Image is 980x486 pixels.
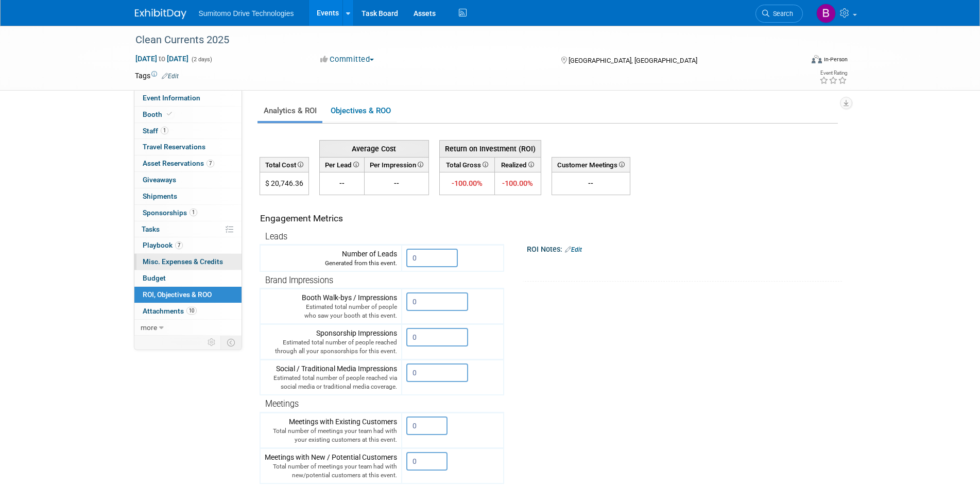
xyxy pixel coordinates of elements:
div: Generated from this event. [265,259,397,268]
i: Booth reservation complete [167,111,172,117]
span: -100.00% [502,179,533,188]
span: Misc. Expenses & Credits [143,257,223,266]
span: 10 [186,307,197,315]
div: Estimated total number of people who saw your booth at this event. [265,303,397,320]
a: Search [755,5,803,23]
a: Budget [134,270,242,286]
th: Per Lead [319,157,364,172]
a: Staff1 [134,123,242,139]
span: Playbook [143,241,183,249]
span: Brand Impressions [265,275,333,285]
th: Total Gross [439,157,495,172]
div: Estimated total number of people reached via social media or traditional media coverage. [265,374,397,391]
td: $ 20,746.36 [260,172,308,195]
span: Sponsorships [143,209,197,217]
img: Brittany Mitchell [816,4,836,23]
span: ROI, Objectives & ROO [143,290,212,299]
div: Clean Currents 2025 [132,31,787,49]
a: Tasks [134,221,242,237]
span: Shipments [143,192,177,200]
a: Edit [162,73,179,80]
a: Event Information [134,90,242,106]
span: 7 [175,241,183,249]
span: Sumitomo Drive Technologies [199,9,294,18]
a: Giveaways [134,172,242,188]
th: Total Cost [260,157,308,172]
span: -- [339,179,345,187]
td: Personalize Event Tab Strip [203,336,221,349]
span: Budget [143,274,166,282]
a: Analytics & ROI [257,101,322,121]
span: Staff [143,127,168,135]
div: ROI Notes: [527,241,843,255]
span: Leads [265,232,287,241]
span: more [141,323,157,332]
span: -- [394,179,399,187]
span: Asset Reservations [143,159,214,167]
a: Misc. Expenses & Credits [134,254,242,270]
a: ROI, Objectives & ROO [134,287,242,303]
td: Toggle Event Tabs [220,336,242,349]
div: Meetings with New / Potential Customers [265,452,397,480]
img: ExhibitDay [135,9,186,19]
div: Sponsorship Impressions [265,328,397,356]
span: Giveaways [143,176,176,184]
span: [DATE] [DATE] [135,54,189,63]
th: Average Cost [319,140,428,157]
div: In-Person [823,56,848,63]
div: Total number of meetings your team had with your existing customers at this event. [265,427,397,444]
span: Attachments [143,307,197,315]
th: Return on Investment (ROI) [439,140,541,157]
div: Social / Traditional Media Impressions [265,363,397,391]
a: Booth [134,107,242,123]
button: Committed [317,54,378,65]
span: 1 [190,209,197,216]
a: Attachments10 [134,303,242,319]
div: Meetings with Existing Customers [265,416,397,444]
div: Estimated total number of people reached through all your sponsorships for this event. [265,338,397,356]
div: Engagement Metrics [260,212,500,225]
span: Event Information [143,94,200,102]
span: -100.00% [452,179,483,188]
div: Total number of meetings your team had with new/potential customers at this event. [265,462,397,480]
img: Format-Inperson.png [812,55,822,63]
span: to [157,55,167,63]
span: (2 days) [191,56,212,63]
th: Realized [495,157,541,172]
div: Event Format [742,54,848,69]
span: Travel Reservations [143,143,205,151]
a: Edit [565,246,582,253]
span: [GEOGRAPHIC_DATA], [GEOGRAPHIC_DATA] [569,57,697,64]
span: Search [769,10,793,18]
div: -- [556,178,626,188]
a: Travel Reservations [134,139,242,155]
a: Objectives & ROO [324,101,397,121]
div: Booth Walk-bys / Impressions [265,292,397,320]
td: Tags [135,71,179,81]
a: Asset Reservations7 [134,155,242,171]
th: Per Impression [364,157,428,172]
a: Playbook7 [134,237,242,253]
a: more [134,320,242,336]
a: Shipments [134,188,242,204]
span: 1 [161,127,168,134]
div: Event Rating [819,71,847,76]
span: 7 [207,160,214,167]
div: Number of Leads [265,249,397,268]
a: Sponsorships1 [134,205,242,221]
span: Meetings [265,399,299,409]
span: Booth [143,110,174,118]
span: Tasks [142,225,160,233]
th: Customer Meetings [552,157,630,172]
